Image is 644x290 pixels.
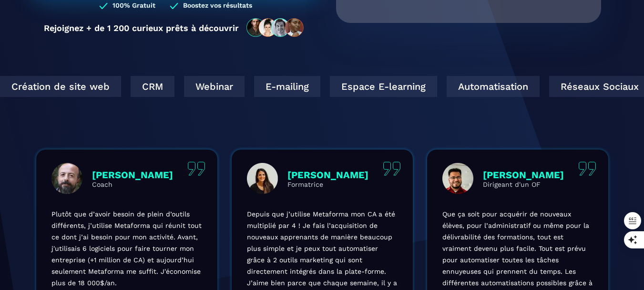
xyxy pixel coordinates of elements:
p: Rejoignez + de 1 200 curieux prêts à découvrir [44,23,239,33]
div: Webinar [182,76,243,97]
p: [PERSON_NAME] [287,169,368,181]
p: [PERSON_NAME] [92,169,173,181]
div: Automatisation [445,76,538,97]
p: [PERSON_NAME] [483,169,564,181]
p: Dirigeant d'un OF [483,181,564,188]
img: quote [187,161,205,176]
p: Coach [92,181,173,188]
img: profile [51,163,82,194]
div: E-mailing [252,76,318,97]
img: quote [383,161,401,176]
img: checked [99,1,108,11]
img: profile [442,163,473,194]
h3: Boostez vos résultats [183,1,252,11]
div: Espace E-learning [328,76,435,97]
img: checked [170,1,178,11]
h3: 100% Gratuit [112,1,155,11]
div: CRM [129,76,173,97]
p: Formatrice [287,181,368,188]
img: quote [578,161,596,176]
p: Plutôt que d’avoir besoin de plein d’outils différents, j’utilise Metaforma qui réunit tout ce do... [51,208,202,289]
img: community-people [244,18,307,38]
img: profile [247,163,278,194]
